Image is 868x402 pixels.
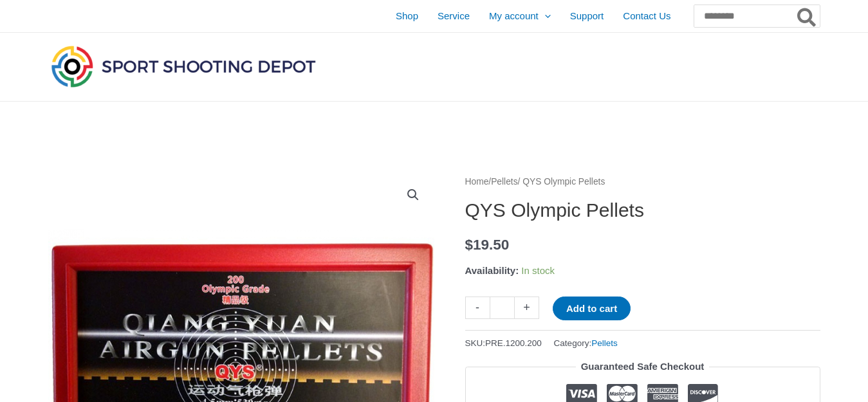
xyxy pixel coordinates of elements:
legend: Guaranteed Safe Checkout [576,358,710,376]
a: - [465,297,490,319]
button: Search [795,5,820,27]
h1: QYS Olympic Pellets [465,199,820,222]
a: Home [465,177,489,187]
a: + [515,297,539,319]
button: Add to cart [553,297,631,320]
a: Pellets [591,338,618,348]
span: Availability: [465,265,519,276]
span: In stock [521,265,555,276]
img: Sport Shooting Depot [48,42,319,90]
span: Category: [554,335,618,351]
nav: Breadcrumb [465,174,820,190]
a: Pellets [491,177,517,187]
span: $ [465,237,474,253]
span: PRE.1200.200 [485,338,542,348]
span: SKU: [465,335,542,351]
bdi: 19.50 [465,237,510,253]
input: Product quantity [490,297,515,319]
a: View full-screen image gallery [402,183,425,206]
